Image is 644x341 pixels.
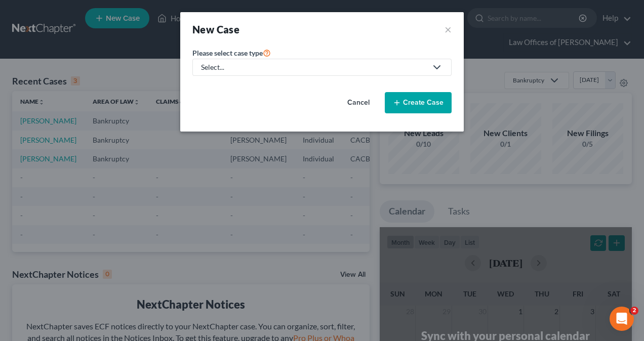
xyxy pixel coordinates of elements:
div: Select... [201,62,427,72]
button: Cancel [336,93,381,113]
span: Please select case type [192,49,263,57]
strong: New Case [192,23,239,35]
button: Create Case [385,92,452,113]
iframe: Intercom live chat [610,307,634,331]
button: × [445,22,452,36]
span: 2 [630,307,638,315]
